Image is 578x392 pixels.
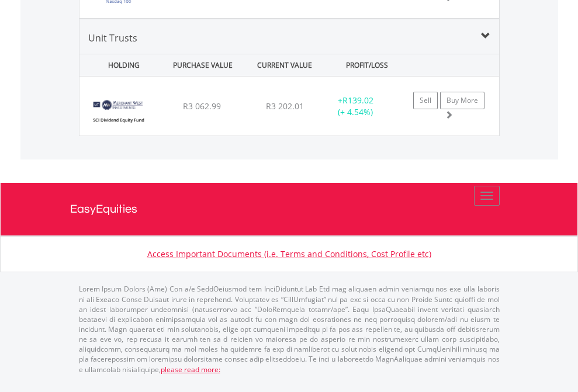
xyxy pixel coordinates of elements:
[79,284,500,374] p: Lorem Ipsum Dolors (Ame) Con a/e SeddOeiusmod tem InciDiduntut Lab Etd mag aliquaen admin veniamq...
[327,54,407,76] div: PROFIT/LOSS
[81,54,160,76] div: HOLDING
[266,100,304,112] span: R3 202.01
[88,32,137,44] span: Unit Trusts
[245,54,324,76] div: CURRENT VALUE
[342,95,373,106] span: R139.02
[70,183,508,235] a: EasyEquities
[147,248,431,259] a: Access Important Documents (i.e. Terms and Conditions, Cost Profile etc)
[85,91,153,133] img: UT.ZA.MEHA1.png
[440,92,484,109] a: Buy More
[183,100,221,112] span: R3 062.99
[163,54,243,76] div: PURCHASE VALUE
[319,95,392,118] div: + (+ 4.54%)
[161,365,220,374] a: please read more:
[413,92,438,109] a: Sell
